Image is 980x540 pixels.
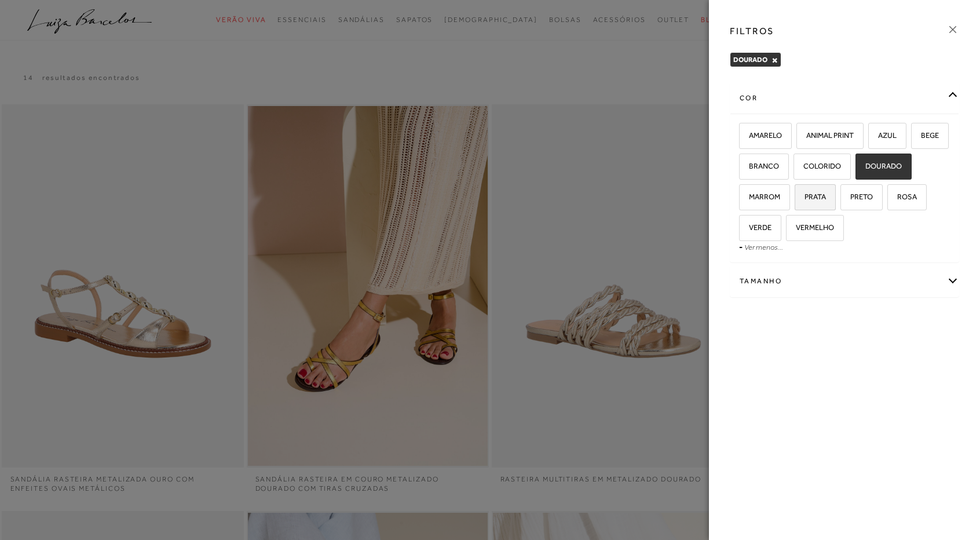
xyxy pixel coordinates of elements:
input: MARROM [737,193,749,205]
span: AZUL [869,131,897,140]
button: DOURADO Close [771,56,778,64]
span: DOURADO [857,162,902,170]
span: MARROM [740,192,780,201]
input: BEGE [909,132,921,143]
span: BEGE [912,131,939,140]
input: VERDE [737,224,749,235]
span: ANIMAL PRINT [798,131,854,140]
h3: FILTROS [730,24,774,38]
span: - [739,242,743,251]
div: cor [730,83,959,114]
a: Ver menos... [744,243,783,251]
span: BRANCO [740,162,779,170]
input: AMARELO [737,132,749,143]
input: DOURADO [854,162,865,174]
input: COLORIDO [792,162,803,174]
div: Tamanho [730,266,959,297]
input: PRETO [839,193,850,205]
span: PRATA [796,192,826,201]
span: VERMELHO [787,223,834,232]
span: COLORIDO [795,162,841,170]
input: BRANCO [737,162,749,174]
span: PRETO [842,192,873,201]
span: VERDE [740,223,771,232]
span: ROSA [888,192,917,201]
input: AZUL [866,132,878,143]
input: VERMELHO [784,224,796,235]
span: DOURADO [733,56,767,64]
input: PRATA [793,193,805,205]
input: ANIMAL PRINT [795,132,806,143]
input: ROSA [886,193,897,205]
span: AMARELO [740,131,782,140]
